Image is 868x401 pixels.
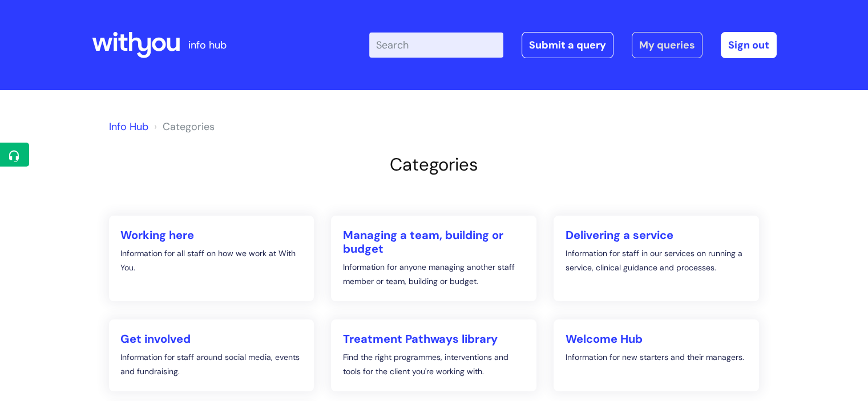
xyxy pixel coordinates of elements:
a: Submit a query [522,32,613,58]
p: Find the right programmes, interventions and tools for the client you're working with. [342,350,525,379]
h2: Categories [109,154,760,175]
a: Delivering a service Information for staff in our services on running a service, clinical guidanc... [554,216,759,301]
a: Sign out [721,32,777,58]
h2: Get involved [120,332,303,346]
a: My queries [632,32,703,58]
h2: Treatment Pathways library [342,332,525,346]
p: Information for staff in our services on running a service, clinical guidance and processes. [565,246,748,275]
li: Solution home [151,118,215,136]
p: Information for all staff on how we work at With You. [120,246,303,275]
a: Managing a team, building or budget Information for anyone managing another staff member or team,... [331,216,536,301]
p: Information for staff around social media, events and fundraising. [120,350,303,379]
p: info hub [188,36,227,54]
h2: Delivering a service [565,228,748,242]
h2: Welcome Hub [565,332,748,346]
a: Get involved Information for staff around social media, events and fundraising. [109,319,314,391]
p: Information for new starters and their managers. [565,350,748,364]
a: Welcome Hub Information for new starters and their managers. [554,319,759,391]
a: Treatment Pathways library Find the right programmes, interventions and tools for the client you'... [331,319,536,391]
input: Search [369,33,503,58]
p: Information for anyone managing another staff member or team, building or budget. [342,260,525,289]
a: Working here Information for all staff on how we work at With You. [109,216,314,301]
h2: Working here [120,228,303,242]
h2: Managing a team, building or budget [342,228,525,256]
a: Info Hub [109,120,148,133]
div: | - [369,32,777,58]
